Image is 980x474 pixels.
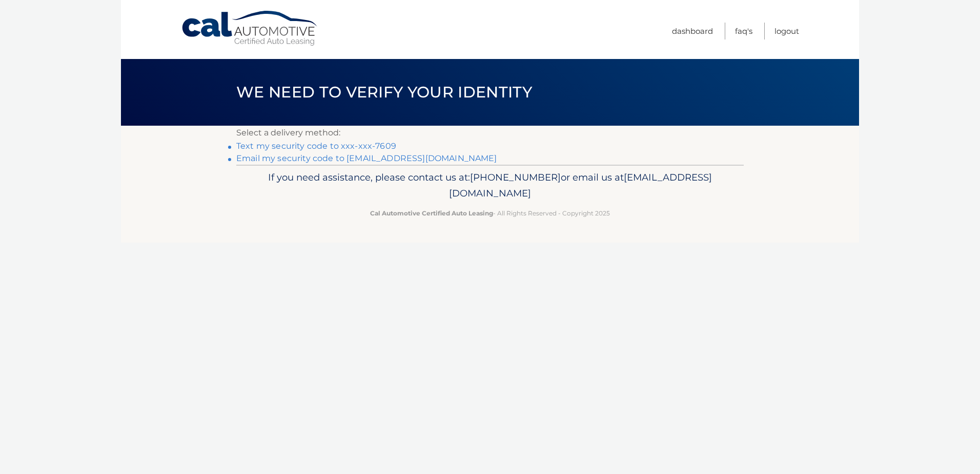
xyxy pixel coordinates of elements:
a: Dashboard [672,23,713,39]
a: FAQ's [735,23,752,39]
span: We need to verify your identity [236,83,532,102]
a: Logout [774,23,799,39]
strong: Cal Automotive Certified Auto Leasing [370,209,493,217]
a: Text my security code to xxx-xxx-7609 [236,141,396,151]
p: Select a delivery method: [236,126,744,140]
p: - All Rights Reserved - Copyright 2025 [243,208,737,219]
a: Cal Automotive [181,10,319,47]
a: Email my security code to [EMAIL_ADDRESS][DOMAIN_NAME] [236,153,497,163]
span: [PHONE_NUMBER] [470,171,561,183]
p: If you need assistance, please contact us at: or email us at [243,169,737,202]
